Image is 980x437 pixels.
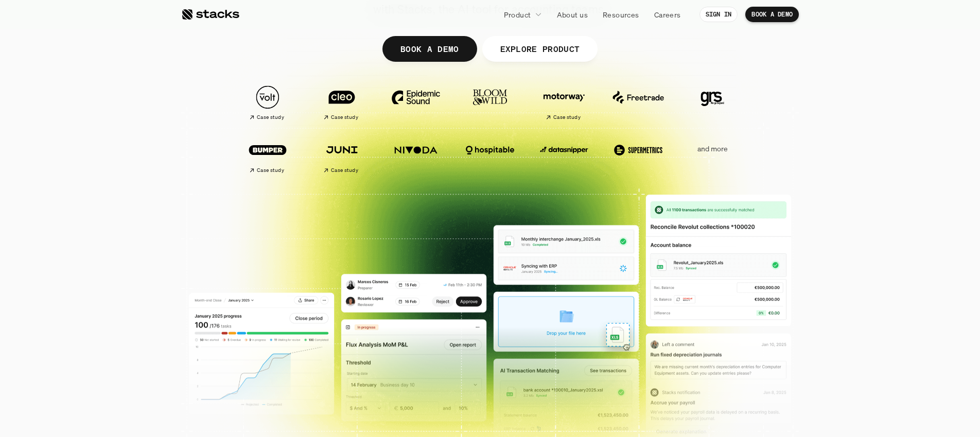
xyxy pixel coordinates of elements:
[331,167,358,173] h2: Case study
[680,145,744,153] p: and more
[500,41,580,56] p: EXPLORE PRODUCT
[648,5,687,24] a: Careers
[257,114,284,120] h2: Case study
[382,36,477,62] a: BOOK A DEMO
[551,5,594,24] a: About us
[504,9,531,20] p: Product
[236,133,300,178] a: Case study
[745,7,799,22] a: BOOK A DEMO
[699,7,738,22] a: SIGN IN
[121,238,167,246] a: Privacy Policy
[257,167,284,173] h2: Case study
[597,5,645,24] a: Resources
[603,9,639,20] p: Resources
[400,41,459,56] p: BOOK A DEMO
[557,9,588,20] p: About us
[310,80,374,125] a: Case study
[532,80,596,125] a: Case study
[331,114,358,120] h2: Case study
[751,11,793,18] p: BOOK A DEMO
[482,36,598,62] a: EXPLORE PRODUCT
[236,80,300,125] a: Case study
[654,9,681,20] p: Careers
[706,11,732,18] p: SIGN IN
[310,133,374,178] a: Case study
[553,114,581,120] h2: Case study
